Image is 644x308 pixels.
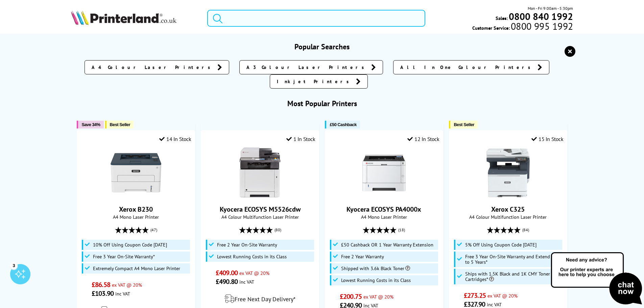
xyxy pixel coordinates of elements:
[71,10,176,25] img: Printerland Logo
[220,205,301,214] a: Kyocera ECOSYS M5526cdw
[71,10,199,26] a: Printerland Logo
[330,122,356,127] span: £50 Cashback
[71,99,573,108] h3: Most Popular Printers
[93,254,155,259] span: Free 3 Year On-Site Warranty*
[510,23,573,29] span: 0800 995 1992
[464,291,486,300] span: £273.25
[77,121,103,128] button: Save 34%
[393,60,549,74] a: All In One Colour Printers
[119,205,153,214] a: Xerox B230
[487,301,502,308] span: inc VAT
[235,147,285,198] img: Kyocera ECOSYS M5526cdw
[449,121,478,128] button: Best Seller
[92,280,110,289] span: £86.58
[363,293,393,300] span: ex VAT @ 20%
[483,147,533,198] img: Xerox C325
[85,60,229,74] a: A4 Colour Laser Printers
[93,266,180,271] span: Extremely Compact A4 Mono Laser Printer
[71,42,573,51] h3: Popular Searches
[453,214,563,220] span: A4 Colour Multifunction Laser Printer
[246,64,368,71] span: A3 Colour Laser Printers
[549,251,644,307] img: Open Live Chat window
[205,214,315,220] span: A4 Colour Multifunction Laser Printer
[275,223,281,236] span: (80)
[472,23,573,31] span: Customer Service:
[111,147,161,198] img: Xerox B230
[341,242,433,247] span: £50 Cashback OR 1 Year Warranty Extension
[509,10,573,23] b: 0800 840 1992
[329,214,439,220] span: A4 Mono Laser Printer
[325,121,360,128] button: £50 Cashback
[239,279,254,285] span: inc VAT
[217,254,287,259] span: Lowest Running Costs in its Class
[239,270,269,276] span: ex VAT @ 20%
[528,5,573,11] span: Mon - Fri 9:00am - 5:30pm
[407,136,439,142] div: 12 In Stock
[398,223,405,236] span: (18)
[286,136,315,142] div: 1 In Stock
[115,290,130,297] span: inc VAT
[359,147,409,198] img: Kyocera ECOSYS PA4000x
[483,193,533,199] a: Xerox C325
[93,242,167,247] span: 10% Off Using Coupon Code [DATE]
[347,205,421,214] a: Kyocera ECOSYS PA4000x
[400,64,534,71] span: All In One Colour Printers
[508,13,573,20] a: 0800 840 1992
[110,122,130,127] span: Best Seller
[465,254,561,265] span: Free 3 Year On-Site Warranty and Extend up to 5 Years*
[217,242,277,247] span: Free 2 Year On-Site Warranty
[207,10,425,27] input: Search product or brand
[159,136,191,142] div: 14 In Stock
[81,122,100,127] span: Save 34%
[216,268,238,277] span: £409.00
[454,122,474,127] span: Best Seller
[270,74,368,89] a: Inkjet Printers
[359,193,409,199] a: Kyocera ECOSYS PA4000x
[522,223,529,236] span: (84)
[277,78,353,85] span: Inkjet Printers
[496,15,508,21] span: Sales:
[341,278,411,283] span: Lowest Running Costs in its Class
[491,205,525,214] a: Xerox C325
[465,242,536,247] span: 5% Off Using Coupon Code [DATE]
[235,193,285,199] a: Kyocera ECOSYS M5526cdw
[80,214,191,220] span: A4 Mono Laser Printer
[341,266,410,271] span: Shipped with 3.6k Black Toner
[465,271,561,282] span: Ships with 1.5K Black and 1K CMY Toner Cartridges*
[112,282,142,288] span: ex VAT @ 20%
[487,292,518,299] span: ex VAT @ 20%
[531,136,563,142] div: 15 In Stock
[341,254,384,259] span: Free 2 Year Warranty
[150,223,157,236] span: (47)
[216,277,238,286] span: £490.80
[92,289,114,298] span: £103.90
[340,292,362,301] span: £200.75
[239,60,383,74] a: A3 Colour Laser Printers
[10,262,18,269] div: 3
[92,64,214,71] span: A4 Colour Laser Printers
[105,121,134,128] button: Best Seller
[111,193,161,199] a: Xerox B230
